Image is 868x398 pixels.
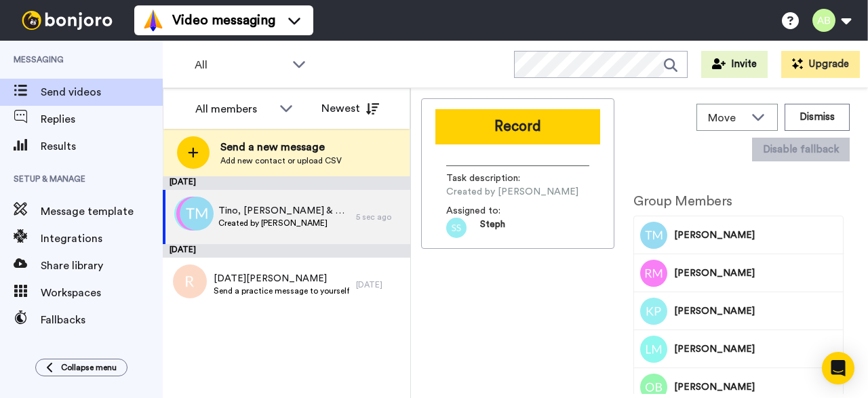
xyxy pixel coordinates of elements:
span: Integrations [41,231,163,247]
span: Send a practice message to yourself [214,285,349,296]
button: Upgrade [781,51,860,78]
div: All members [195,101,273,117]
span: Tino, [PERSON_NAME] & 64 others [218,204,349,218]
button: Collapse menu [35,359,127,376]
span: Video messaging [172,11,275,30]
span: Collapse menu [61,362,117,373]
button: Newest [311,95,389,122]
span: Send a new message [220,139,342,155]
img: Image of Tino Mutanga [640,222,667,249]
span: Created by [PERSON_NAME] [446,185,578,199]
div: [DATE] [163,176,410,190]
img: vm-color.svg [142,9,164,31]
span: [DATE][PERSON_NAME] [214,272,349,285]
span: Workspaces [41,285,163,301]
img: bj-logo-header-white.svg [16,11,118,30]
span: [PERSON_NAME] [674,228,838,242]
span: Results [41,138,163,155]
img: tm.png [180,197,214,231]
span: Message template [41,203,163,220]
img: r.png [173,264,207,298]
span: Created by [PERSON_NAME] [218,218,349,228]
span: Add new contact or upload CSV [220,155,342,166]
span: [PERSON_NAME] [674,304,838,318]
span: Replies [41,111,163,127]
span: Steph [480,218,505,238]
img: Image of Krystal Powley [640,298,667,325]
span: Assigned to: [446,204,541,218]
span: [PERSON_NAME] [674,380,838,394]
div: Open Intercom Messenger [822,352,854,384]
button: Dismiss [785,104,850,131]
button: Invite [701,51,768,78]
span: Fallbacks [41,312,163,328]
span: All [195,57,285,73]
span: [PERSON_NAME] [674,342,838,356]
span: Send videos [41,84,163,100]
img: rm.png [176,197,210,231]
img: Image of Reishae Muirhead-Wilson [640,260,667,287]
span: Task description : [446,172,541,185]
span: Move [708,110,745,126]
h2: Group Members [633,194,844,209]
button: Disable fallback [752,138,850,161]
img: kp.png [174,197,208,231]
div: [DATE] [356,279,403,290]
img: d1761d32-536f-42c4-b580-37f42400dd30.png [446,218,467,238]
div: 5 sec ago [356,212,403,222]
span: Share library [41,258,163,274]
span: [PERSON_NAME] [674,266,838,280]
button: Record [435,109,600,144]
img: Image of Liam Mcbarron [640,336,667,363]
div: [DATE] [163,244,410,258]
